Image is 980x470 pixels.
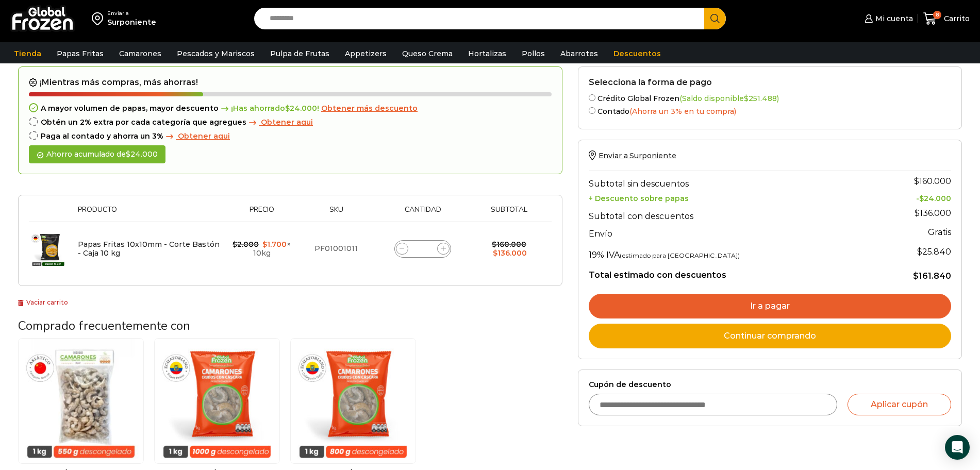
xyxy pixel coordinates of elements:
small: (estimado para [GEOGRAPHIC_DATA]) [620,251,740,259]
td: - [870,191,951,203]
span: 8 [933,11,941,19]
a: Mi cuenta [862,8,912,29]
span: $ [232,240,237,249]
bdi: 1.700 [262,240,287,249]
th: Envío [589,224,870,242]
bdi: 24.000 [919,194,951,203]
input: Crédito Global Frozen(Saldo disponible$251.488) [589,94,595,101]
label: Cupón de descuento [589,380,951,389]
span: $ [126,149,130,159]
a: Queso Crema [397,44,458,63]
span: Enviar a Surponiente [599,151,676,160]
a: Vaciar carrito [18,298,68,306]
a: Papas Fritas [52,44,109,63]
a: Hortalizas [463,44,511,63]
a: Ir a pagar [589,294,951,318]
span: $ [493,248,497,258]
input: Product quantity [416,242,430,256]
span: ¡Has ahorrado ! [219,104,319,113]
span: $ [262,240,267,249]
th: Cantidad [374,206,472,222]
th: 19% IVA [589,242,870,262]
th: Subtotal con descuentos [589,203,870,224]
div: Surponiente [107,17,156,27]
div: Open Intercom Messenger [945,435,970,460]
span: Obtener aqui [261,117,313,127]
a: Obtener aqui [163,132,230,141]
div: Paga al contado y ahorra un 3% [29,132,552,141]
span: Mi cuenta [873,13,913,24]
span: (Ahorra un 3% en tu compra) [629,107,736,116]
th: Total estimado con descuentos [589,262,870,282]
bdi: 24.000 [285,104,317,113]
a: Enviar a Surponiente [589,151,676,160]
bdi: 2.000 [232,240,259,249]
th: Subtotal sin descuentos [589,171,870,191]
input: Contado(Ahorra un 3% en tu compra) [589,107,595,114]
span: Comprado frecuentemente con [18,317,190,334]
span: Obtener aqui [178,131,230,141]
a: Descuentos [608,44,666,63]
span: $ [285,104,290,113]
span: 25.840 [917,247,951,257]
span: Carrito [941,13,970,24]
bdi: 24.000 [126,149,158,159]
span: (Saldo disponible ) [679,94,779,103]
button: Aplicar cupón [848,394,951,415]
span: Obtener más descuento [321,104,418,113]
a: 8 Carrito [923,7,970,31]
span: $ [744,94,749,103]
span: $ [913,271,919,281]
span: $ [492,240,496,249]
th: + Descuento sobre papas [589,191,870,203]
bdi: 136.000 [915,208,951,218]
img: address-field-icon.svg [92,10,107,27]
a: Appetizers [340,44,392,63]
td: PF01001011 [298,222,374,276]
a: Pollos [517,44,550,63]
span: $ [917,247,922,257]
th: Sku [298,206,374,222]
strong: Gratis [928,227,951,237]
button: Search button [704,8,726,29]
bdi: 160.000 [914,176,951,186]
a: Tienda [9,44,46,63]
th: Precio [225,206,298,222]
span: $ [919,194,924,203]
bdi: 251.488 [744,94,777,103]
a: Obtener más descuento [321,104,418,113]
span: $ [915,208,920,218]
a: Pulpa de Frutas [265,44,335,63]
div: Obtén un 2% extra por cada categoría que agregues [29,118,552,127]
th: Subtotal [472,206,546,222]
th: Producto [73,206,225,222]
bdi: 136.000 [493,248,527,258]
span: $ [914,176,919,186]
label: Crédito Global Frozen [589,92,951,103]
bdi: 161.840 [913,271,951,281]
a: Continuar comprando [589,324,951,348]
h2: Selecciona la forma de pago [589,77,951,87]
label: Contado [589,105,951,116]
div: Ahorro acumulado de [29,145,165,163]
h2: ¡Mientras más compras, más ahorras! [29,77,552,88]
bdi: 160.000 [492,240,526,249]
div: A mayor volumen de papas, mayor descuento [29,104,552,113]
a: Abarrotes [555,44,603,63]
td: × 10kg [225,222,298,276]
a: Camarones [114,44,167,63]
div: Enviar a [107,10,156,17]
a: Obtener aqui [246,118,313,127]
a: Papas Fritas 10x10mm - Corte Bastón - Caja 10 kg [78,240,220,258]
a: Pescados y Mariscos [172,44,260,63]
